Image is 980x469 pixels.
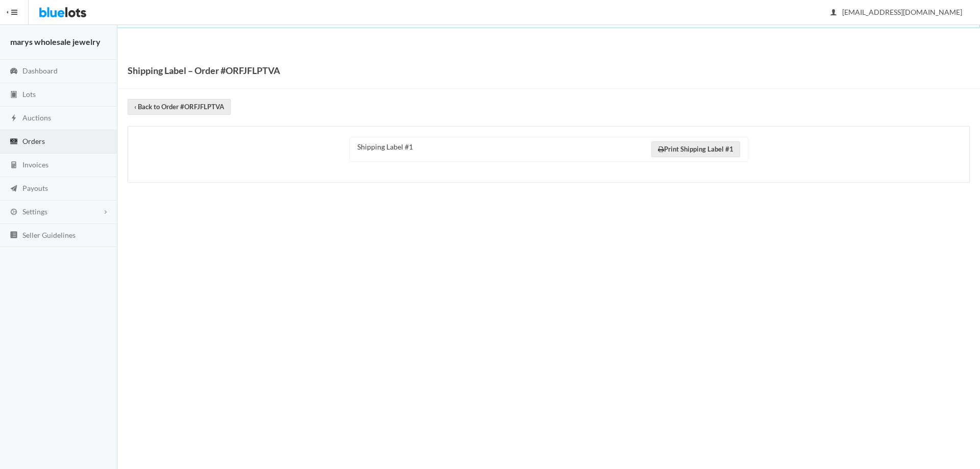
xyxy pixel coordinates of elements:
ion-icon: clipboard [9,90,19,100]
span: Shipping Label #1 [357,142,413,151]
ion-icon: person [828,8,839,18]
span: Invoices [22,160,48,169]
h1: Shipping Label – Order #ORFJFLPTVA [128,63,280,78]
span: Seller Guidelines [22,231,76,239]
span: Dashboard [22,66,58,75]
a: Print Shipping Label #1 [651,141,740,157]
span: [EMAIL_ADDRESS][DOMAIN_NAME] [831,8,962,16]
strong: marys wholesale jewelry [10,37,101,46]
span: Payouts [22,184,48,192]
ion-icon: speedometer [9,67,19,77]
ion-icon: cog [9,208,19,217]
ion-icon: calculator [9,161,19,170]
ion-icon: flash [9,114,19,124]
span: Lots [22,90,36,98]
ion-icon: cash [9,137,19,147]
ion-icon: paper plane [9,184,19,194]
span: Settings [22,207,47,216]
a: ‹ Back to Order #ORFJFLPTVA [128,99,231,115]
span: Auctions [22,113,51,122]
ion-icon: list box [9,231,19,240]
span: Orders [22,137,45,145]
